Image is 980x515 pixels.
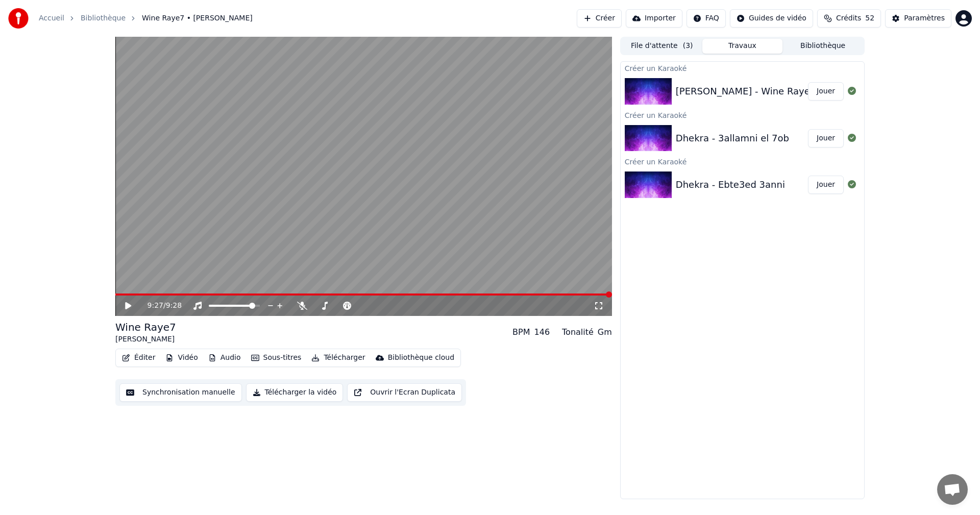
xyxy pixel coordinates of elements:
button: Paramètres [885,9,951,28]
div: Créer un Karaoké [621,155,864,167]
span: ( 3 ) [683,41,693,51]
a: Accueil [39,13,64,23]
button: Audio [204,351,245,365]
button: Jouer [808,176,844,194]
button: Synchronisation manuelle [119,383,242,402]
div: Tonalité [562,326,594,338]
div: Ouvrir le chat [937,474,968,505]
div: [PERSON_NAME] [115,334,176,345]
div: Dhekra - 3allamni el 7ob [676,131,789,145]
button: Crédits52 [817,9,881,28]
button: Télécharger la vidéo [246,383,344,402]
a: Bibliothèque [81,13,126,23]
div: / [148,301,172,311]
button: File d'attente [622,39,702,54]
nav: breadcrumb [39,13,253,23]
span: 52 [865,13,874,23]
button: Travaux [702,39,783,54]
span: Wine Raye7 • [PERSON_NAME] [142,13,253,23]
div: 146 [534,326,550,338]
button: Importer [626,9,682,28]
button: FAQ [687,9,726,28]
button: Créer [577,9,622,28]
div: Créer un Karaoké [621,109,864,121]
div: Paramètres [904,13,945,23]
div: Bibliothèque cloud [388,353,454,363]
button: Jouer [808,129,844,148]
button: Sous-titres [247,351,306,365]
div: Wine Raye7 [115,320,176,334]
img: youka [8,8,29,29]
button: Guides de vidéo [730,9,813,28]
button: Ouvrir l'Ecran Duplicata [347,383,462,402]
button: Éditer [118,351,159,365]
div: Gm [598,326,612,338]
button: Jouer [808,82,844,101]
button: Bibliothèque [782,39,863,54]
div: [PERSON_NAME] - Wine Raye7 [676,84,816,99]
button: Vidéo [161,351,202,365]
div: Dhekra - Ebte3ed 3anni [676,178,785,192]
div: Créer un Karaoké [621,62,864,74]
span: 9:28 [166,301,182,311]
div: BPM [512,326,530,338]
span: 9:27 [148,301,163,311]
button: Télécharger [307,351,369,365]
span: Crédits [836,13,861,23]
